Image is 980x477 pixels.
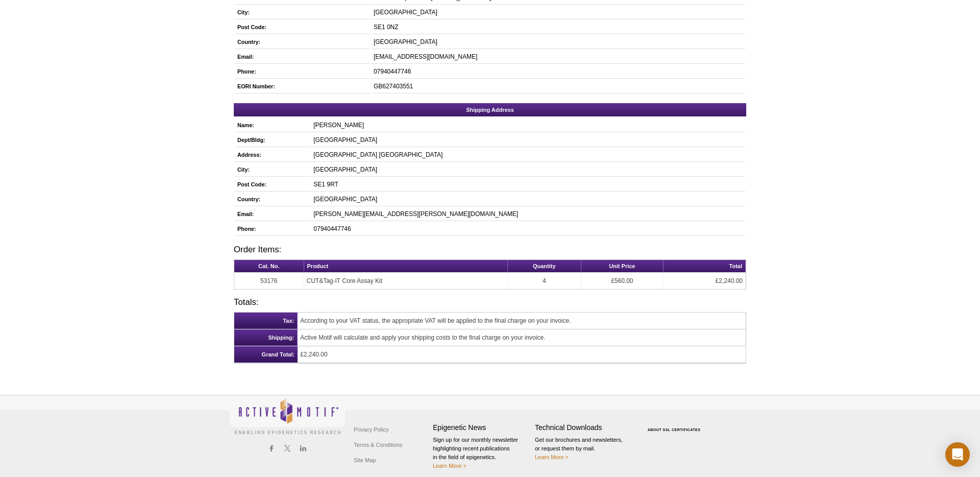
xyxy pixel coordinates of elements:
td: Active Motif will calculate and apply your shipping costs to the final charge on your invoice. [298,329,746,346]
a: ABOUT SSL CERTIFICATES [648,428,701,432]
h5: Address: [237,150,305,159]
td: 07940447746 [371,65,745,79]
h5: Country: [237,195,305,204]
div: Open Intercom Messenger [945,442,970,467]
h5: City: [237,165,305,174]
th: Cat. No. [234,260,304,273]
h5: Email: [237,209,305,219]
a: Terms & Conditions [351,437,405,452]
h5: Email: [237,52,365,61]
h5: Post Code: [237,180,305,189]
table: Click to Verify - This site chose Symantec SSL for secure e-commerce and confidential communicati... [637,413,714,436]
td: [EMAIL_ADDRESS][DOMAIN_NAME] [371,50,745,64]
th: Product [304,260,508,273]
td: £2,240.00 [298,346,746,363]
th: Unit Price [581,260,664,273]
td: CUT&Tag-IT Core Assay Kit [304,273,508,289]
td: £560.00 [581,273,664,289]
td: [GEOGRAPHIC_DATA] [371,35,745,49]
h5: Dept/Bldg: [237,135,305,145]
h5: Country: [237,37,365,46]
p: Sign up for our monthly newsletter highlighting recent publications in the field of epigenetics. [433,436,530,470]
th: Grand Total: [234,346,298,363]
td: 53176 [234,273,304,289]
th: Tax: [234,313,298,329]
p: Get our brochures and newsletters, or request them by mail. [535,436,632,462]
td: [GEOGRAPHIC_DATA] [311,163,745,177]
h5: Phone: [237,224,305,233]
th: Shipping: [234,329,298,346]
td: [GEOGRAPHIC_DATA] [311,193,745,206]
a: Privacy Policy [351,422,391,437]
h2: Shipping Address [234,103,746,116]
td: 4 [508,273,581,289]
td: [GEOGRAPHIC_DATA] [311,133,745,147]
img: Active Motif, [229,395,346,437]
a: Site Map [351,452,378,468]
td: 07940447746 [311,222,745,236]
h5: Name: [237,121,305,130]
th: Total [664,260,746,273]
th: Quantity [508,260,581,273]
td: [GEOGRAPHIC_DATA] [371,6,745,19]
td: [PERSON_NAME][EMAIL_ADDRESS][PERSON_NAME][DOMAIN_NAME] [311,207,745,221]
h5: Phone: [237,67,365,76]
h5: City: [237,8,365,17]
td: GB627403551 [371,80,745,93]
td: According to your VAT status, the appropriate VAT will be applied to the final charge on your inv... [298,313,746,329]
td: £2,240.00 [664,273,746,289]
td: SE1 9RT [311,178,745,192]
h5: Post Code: [237,22,365,32]
h3: Totals: [234,298,746,307]
h3: Order Items: [234,246,746,254]
td: [PERSON_NAME] [311,118,745,132]
a: Learn More > [433,463,467,469]
h4: Technical Downloads [535,423,632,432]
h4: Epigenetic News [433,423,530,432]
h5: EORI Number: [237,82,365,91]
td: SE1 0NZ [371,20,745,34]
td: [GEOGRAPHIC_DATA] [GEOGRAPHIC_DATA] [311,148,745,162]
a: Learn More > [535,454,569,460]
